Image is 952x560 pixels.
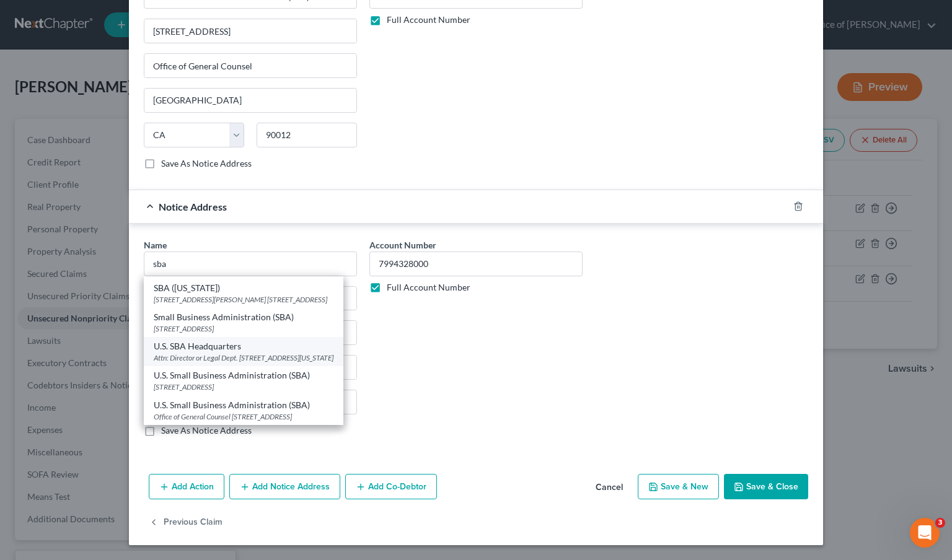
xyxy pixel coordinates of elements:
label: Full Account Number [387,281,470,294]
iframe: Intercom live chat [910,518,940,548]
input: Search by name... [144,252,357,276]
label: Full Account Number [387,14,470,26]
button: Save & Close [724,474,808,500]
div: [STREET_ADDRESS] [154,382,333,392]
div: Office of General Counsel [STREET_ADDRESS] [154,411,333,422]
div: Attn: Director or Legal Dept. [STREET_ADDRESS][US_STATE] [154,352,333,363]
input: Enter city... [144,89,356,112]
button: Add Notice Address [229,474,340,500]
label: Save As Notice Address [161,424,252,437]
div: [STREET_ADDRESS] [154,323,333,334]
div: U.S. SBA Headquarters [154,340,333,352]
span: Notice Address [159,201,227,212]
div: U.S. Small Business Administration (SBA) [154,369,333,382]
button: Add Co-Debtor [345,474,437,500]
div: [STREET_ADDRESS][PERSON_NAME] [STREET_ADDRESS] [154,294,333,305]
button: Save & New [638,474,719,500]
span: Name [144,240,167,250]
input: Enter address... [144,19,356,43]
label: Save As Notice Address [161,157,252,170]
div: Small Business Administration (SBA) [154,311,333,323]
label: Account Number [369,238,436,252]
input: -- [369,252,583,276]
button: Cancel [586,475,633,500]
input: Apt, Suite, etc... [144,54,356,77]
span: 3 [935,518,945,528]
input: Enter zip.. [257,123,357,147]
button: Previous Claim [149,509,223,535]
div: U.S. Small Business Administration (SBA) [154,399,333,411]
div: SBA ([US_STATE]) [154,282,333,294]
button: Add Action [149,474,224,500]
